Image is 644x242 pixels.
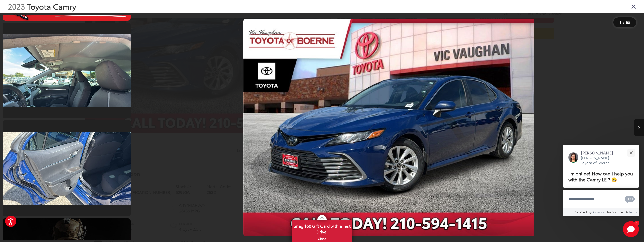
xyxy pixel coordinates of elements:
img: 2023 Toyota Camry LE [1,132,132,205]
span: 1 [620,19,621,25]
a: Terms [629,210,637,214]
span: 1 [636,222,637,224]
p: [PERSON_NAME] Toyota of Boerne [581,155,618,165]
a: Gubagoo. [591,210,606,214]
span: I'm online! How can I help you with the Camry LE ? 😀 [568,170,633,183]
img: 2023 Toyota Camry LE [1,34,132,107]
span: Toyota Camry [27,1,76,12]
span: Serviced by [575,210,591,214]
button: Close [626,147,636,158]
span: Use is subject to [606,210,629,214]
span: 65 [626,19,630,25]
svg: Start Chat [623,221,639,237]
div: Close[PERSON_NAME][PERSON_NAME] Toyota of BoerneI'm online! How can I help you with the Camry LE ... [563,145,639,216]
svg: Text [625,195,635,204]
span: 2023 [8,1,25,12]
div: 2023 Toyota Camry LE 0 [134,19,644,236]
button: Next image [634,119,644,136]
i: Close gallery [631,3,636,10]
img: 2023 Toyota Camry LE [243,19,534,236]
button: Toggle Chat Window [623,221,639,237]
p: [PERSON_NAME] [581,150,618,155]
span: / [622,21,625,24]
textarea: Type your message [563,190,639,208]
span: Snag $50 Gift Card with a Test Drive! [292,221,352,236]
button: Chat with SMS [623,193,636,205]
